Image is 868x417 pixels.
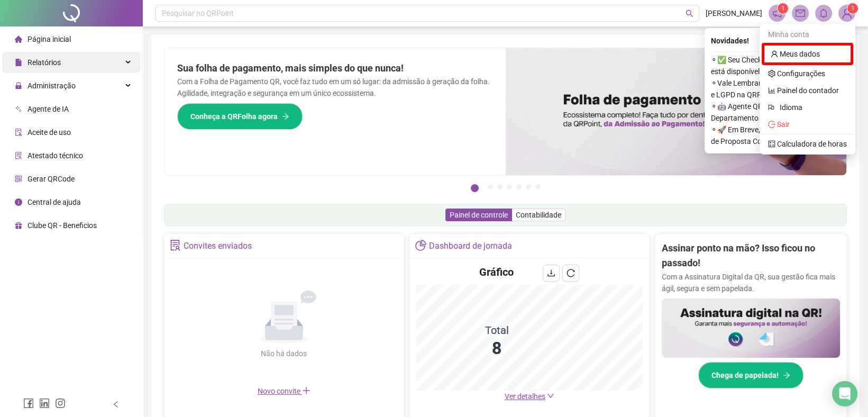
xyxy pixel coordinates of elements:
[547,269,555,277] span: download
[839,5,855,21] img: 93677
[415,240,426,251] span: pie-chart
[768,140,847,148] a: calculator Calculadora de horas
[768,121,775,128] span: logout
[847,3,858,14] sup: Atualize o seu contato no menu Meus Dados
[28,175,75,183] span: Gerar QRCode
[15,222,22,229] span: gift
[505,392,554,401] a: Ver detalhes down
[780,102,840,113] span: Idioma
[429,237,512,255] div: Dashboard de jornada
[177,76,493,99] p: Com a Folha de Pagamento QR, você faz tudo em um só lugar: da admissão à geração da folha. Agilid...
[662,241,840,271] h2: Assinar ponto na mão? Isso ficou no passado!
[15,59,22,66] span: file
[526,184,531,189] button: 6
[778,3,788,14] sup: 1
[819,8,828,18] span: bell
[28,221,97,230] span: Clube QR - Beneficios
[698,362,803,388] button: Chega de papelada!
[516,184,522,189] button: 5
[772,8,782,18] span: notification
[706,7,762,19] span: [PERSON_NAME]
[851,5,855,12] span: 1
[177,61,493,76] h2: Sua folha de pagamento, mais simples do que nunca!
[235,348,333,359] div: Não há dados
[479,265,514,279] h4: Gráfico
[15,82,22,89] span: lock
[686,10,693,17] span: search
[535,184,541,189] button: 7
[516,211,561,219] span: Contabilidade
[762,26,853,43] div: Minha conta
[15,198,22,206] span: info-circle
[282,113,289,120] span: arrow-right
[112,401,120,408] span: left
[832,381,857,406] div: Open Intercom Messenger
[190,111,278,122] span: Conheça a QRFolha agora
[506,48,847,175] img: banner%2F8d14a306-6205-4263-8e5b-06e9a85ad873.png
[768,69,825,78] a: setting Configurações
[15,175,22,183] span: qrcode
[302,386,310,395] span: plus
[768,102,775,113] span: flag
[777,120,790,129] span: Sair
[711,54,843,77] span: ⚬ ✅ Seu Checklist de Sucesso do DP está disponível
[711,35,749,47] span: Novidades !
[547,392,554,400] span: down
[796,8,805,18] span: mail
[711,101,843,124] span: ⚬ 🤖 Agente QR: sua IA no Departamento Pessoal
[23,398,34,409] span: facebook
[711,369,779,381] span: Chega de papelada!
[184,237,252,255] div: Convites enviados
[771,50,820,58] a: user Meus dados
[28,58,61,67] span: Relatórios
[28,35,71,43] span: Página inicial
[497,184,502,189] button: 3
[783,371,790,379] span: arrow-right
[15,152,22,159] span: solution
[662,298,840,358] img: banner%2F02c71560-61a6-44d4-94b9-c8ab97240462.png
[711,77,843,101] span: ⚬ Vale Lembrar: Política de Privacidade e LGPD na QRPoint
[768,86,839,95] a: bar-chart Painel do contador
[28,128,71,137] span: Aceite de uso
[15,129,22,136] span: audit
[28,198,81,206] span: Central de ajuda
[39,398,50,409] span: linkedin
[258,387,310,395] span: Novo convite
[450,211,508,219] span: Painel de controle
[28,151,83,160] span: Atestado técnico
[711,124,843,147] span: ⚬ 🚀 Em Breve, Atualização Obrigatória de Proposta Comercial
[28,105,69,113] span: Agente de IA
[15,35,22,43] span: home
[488,184,493,189] button: 2
[170,240,181,251] span: solution
[505,392,545,401] span: Ver detalhes
[567,269,575,277] span: reload
[55,398,66,409] span: instagram
[471,184,479,192] button: 1
[28,81,76,90] span: Administração
[177,103,303,130] button: Conheça a QRFolha agora
[781,5,785,12] span: 1
[662,271,840,294] p: Com a Assinatura Digital da QR, sua gestão fica mais ágil, segura e sem papelada.
[507,184,512,189] button: 4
